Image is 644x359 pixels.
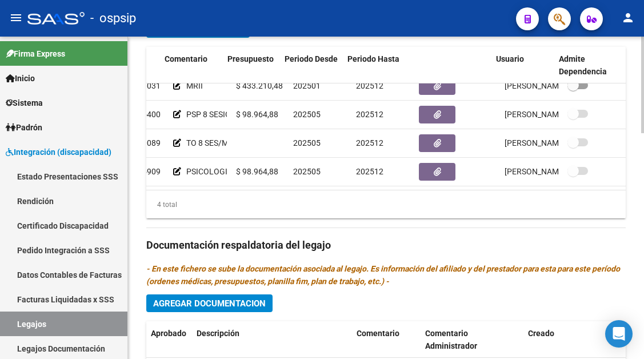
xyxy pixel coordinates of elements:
[146,294,273,312] button: Agregar Documentacion
[192,321,352,359] datatable-header-cell: Descripción
[223,47,280,85] datatable-header-cell: Presupuesto
[293,167,321,176] span: 202505
[356,110,383,119] span: 202512
[146,264,620,286] i: - En este fichero se sube la documentación asociada al legajo. Es información del afiliado y del ...
[186,167,274,176] span: PSICOLOGIA 8 SES/MES
[421,321,523,359] datatable-header-cell: Comentario Administrador
[6,121,42,134] span: Padrón
[496,54,524,63] span: Usuario
[165,54,207,63] span: Comentario
[146,237,626,253] h3: Documentación respaldatoria del legajo
[9,11,23,25] mat-icon: menu
[90,6,136,31] span: - ospsip
[146,321,192,359] datatable-header-cell: Aprobado
[186,81,203,90] span: MRII
[236,167,278,176] span: $ 98.964,88
[554,47,617,85] datatable-header-cell: Admite Dependencia
[523,321,615,359] datatable-header-cell: Creado
[236,81,283,90] span: $ 433.210,48
[491,47,554,85] datatable-header-cell: Usuario
[505,110,594,119] span: [PERSON_NAME] [DATE]
[356,81,383,90] span: 202512
[6,72,35,85] span: Inicio
[352,321,421,359] datatable-header-cell: Comentario
[528,329,554,338] span: Creado
[356,167,383,176] span: 202512
[6,47,65,60] span: Firma Express
[293,81,321,90] span: 202501
[293,110,321,119] span: 202505
[505,167,594,176] span: [PERSON_NAME] [DATE]
[357,329,399,338] span: Comentario
[153,298,266,309] span: Agregar Documentacion
[151,329,186,338] span: Aprobado
[146,198,177,211] div: 4 total
[6,146,111,158] span: Integración (discapacidad)
[186,138,238,147] span: TO 8 SES/MES
[186,110,293,119] span: PSP 8 SESIONES MENSUALES
[197,329,239,338] span: Descripción
[559,54,607,77] span: Admite Dependencia
[505,81,594,90] span: [PERSON_NAME] [DATE]
[285,54,338,63] span: Periodo Desde
[280,47,343,85] datatable-header-cell: Periodo Desde
[343,47,406,85] datatable-header-cell: Periodo Hasta
[605,320,633,348] div: Open Intercom Messenger
[505,138,594,147] span: [PERSON_NAME] [DATE]
[621,11,635,25] mat-icon: person
[236,110,278,119] span: $ 98.964,88
[6,97,43,109] span: Sistema
[227,54,274,63] span: Presupuesto
[356,138,383,147] span: 202512
[160,47,223,85] datatable-header-cell: Comentario
[425,329,477,351] span: Comentario Administrador
[347,54,399,63] span: Periodo Hasta
[293,138,321,147] span: 202505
